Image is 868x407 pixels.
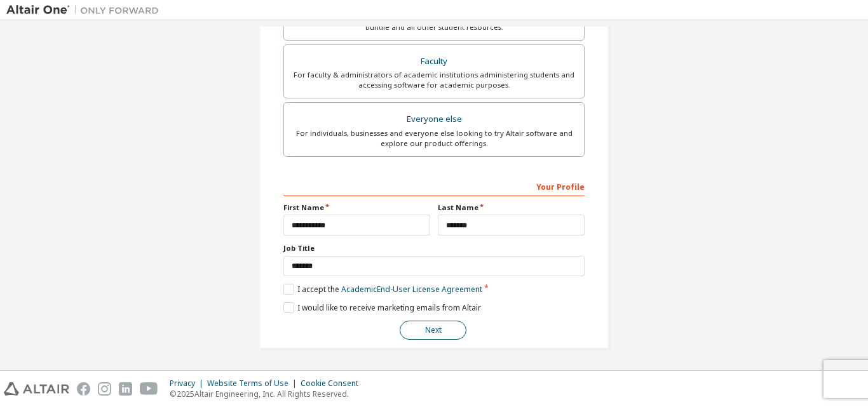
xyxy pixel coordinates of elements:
[283,302,481,313] label: I would like to receive marketing emails from Altair
[292,53,576,70] div: Faculty
[170,389,366,399] p: © 2025 Altair Engineering, Inc. All Rights Reserved.
[283,284,482,295] label: I accept the
[438,203,585,213] label: Last Name
[119,382,132,396] img: linkedin.svg
[301,378,366,389] div: Cookie Consent
[400,321,466,340] button: Next
[341,284,482,295] a: Academic End-User License Agreement
[6,4,165,17] img: Altair One
[77,382,90,396] img: facebook.svg
[4,382,69,396] img: altair_logo.svg
[170,378,207,389] div: Privacy
[283,176,585,196] div: Your Profile
[283,243,585,253] label: Job Title
[292,70,576,90] div: For faculty & administrators of academic institutions administering students and accessing softwa...
[292,110,576,128] div: Everyone else
[292,128,576,149] div: For individuals, businesses and everyone else looking to try Altair software and explore our prod...
[207,378,301,389] div: Website Terms of Use
[283,203,430,213] label: First Name
[98,382,111,396] img: instagram.svg
[140,382,158,396] img: youtube.svg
